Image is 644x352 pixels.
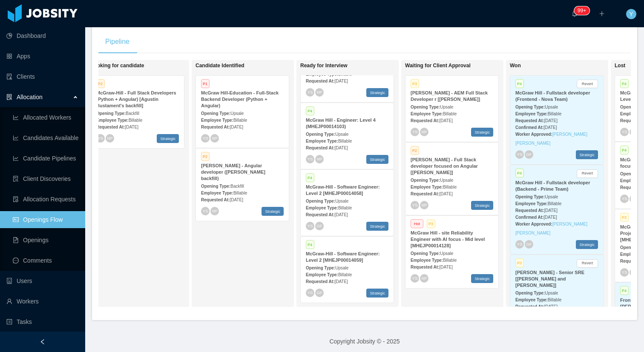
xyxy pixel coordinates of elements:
a: icon: robotUsers [6,272,78,289]
strong: Employee Type: [411,112,443,116]
strong: Requested At: [411,265,439,269]
span: Strategic [366,289,388,298]
span: Upsale [335,266,348,270]
span: P2 [411,146,419,155]
a: icon: line-chartAllocated Workers [13,109,78,126]
button: Revert [577,169,598,178]
span: Billable [548,298,561,302]
strong: Requested At: [515,304,544,309]
strong: Employee Type: [201,118,233,123]
span: GF [526,152,532,157]
span: Upsale [335,132,348,137]
span: P2 [96,79,105,88]
strong: McGraw Hill-Education - Full-Stack Backend Developer (Python + Angular) [201,90,279,108]
span: [DATE] [439,192,452,196]
span: [DATE] [230,197,243,202]
span: Upsale [230,111,244,116]
a: icon: file-doneAllocation Requests [13,191,78,208]
h1: Candidate Identified [195,63,315,69]
strong: Opening Type: [411,178,440,183]
strong: Employee Type: [515,298,548,302]
strong: Opening Type: [96,111,126,116]
span: Strategic [471,128,493,137]
strong: Employee Type: [306,139,338,143]
sup: 431 [574,6,589,15]
span: YS [517,242,522,247]
strong: Requested At: [306,279,334,284]
span: P4 [620,286,629,295]
span: Upsale [545,291,558,295]
a: icon: line-chartCandidates Available [13,129,78,146]
strong: McGraw-Hill - Full Stack Developers (Python + Angular) [Agustin Bustament's backfill] [96,90,176,108]
div: Pipeline [98,30,136,54]
i: icon: bell [572,11,578,17]
strong: Confirmed At: [515,215,543,220]
a: icon: appstoreApps [6,48,78,65]
strong: McGraw-Hill - Software Engineer: Level 2 [MHEJP00014058] [306,184,380,196]
a: icon: file-textOpenings [13,232,78,249]
strong: Employee Type: [201,191,233,195]
strong: Opening Type: [201,184,230,189]
span: P4 [306,173,314,182]
span: P3 [411,79,419,88]
a: icon: userWorkers [6,293,78,310]
strong: Worker Approved: [515,222,552,226]
span: [DATE] [125,125,138,129]
span: YS [202,209,208,213]
span: YS [621,130,627,135]
span: Backfill [126,111,139,116]
span: Billable [443,112,457,116]
strong: [PERSON_NAME] - Senior SRE [[PERSON_NAME] and [PERSON_NAME]] [515,270,584,288]
span: YS [412,276,417,280]
span: Billable [233,118,247,123]
strong: Opening Type: [515,291,545,295]
span: MP [422,130,427,134]
h1: Looking for candidate [91,63,210,69]
button: Revert [577,80,598,88]
span: P2 [201,152,210,161]
span: Upsale [335,199,348,203]
span: GF [526,242,532,246]
span: [DATE] [544,118,557,123]
span: [DATE] [544,304,557,309]
strong: Requested At: [411,118,439,123]
strong: Opening Type: [411,105,440,109]
span: YS [307,157,313,161]
span: P3 [620,213,629,222]
strong: Opening Type: [306,266,335,270]
span: Upsale [440,251,453,256]
strong: Requested At: [306,146,334,150]
span: [DATE] [334,212,348,217]
strong: McGraw Hill - Engineer: Level 4 (MHEJP00014103) [306,117,376,129]
strong: Employee Type: [306,272,338,277]
strong: Opening Type: [515,105,545,109]
button: Revert [577,259,598,268]
span: [DATE] [230,125,243,129]
strong: Opening Type: [306,199,335,203]
a: icon: auditClients [6,68,78,85]
strong: Employee Type: [411,185,443,189]
span: Strategic [471,274,493,283]
strong: McGraw-Hill - Software Engineer: Level 2 [MHEJP00014059] [306,251,380,263]
span: MP [212,136,217,140]
span: YS [307,223,313,228]
span: YS [98,136,103,140]
h1: Won [510,63,629,69]
strong: Opening Type: [201,111,230,116]
span: Hot [411,219,423,228]
span: Billable [548,112,561,116]
strong: Requested At: [201,125,230,129]
span: GF [316,223,322,228]
span: Strategic [366,222,388,231]
a: icon: profileTasks [6,313,78,330]
span: P4 [620,146,629,155]
span: P4 [306,240,314,249]
span: Strategic [366,88,388,97]
span: P4 [620,79,629,88]
span: MP [317,90,322,94]
span: MP [422,276,427,280]
span: [DATE] [439,265,452,269]
strong: [PERSON_NAME] - Angular developer ([PERSON_NAME] backfill) [201,163,265,181]
strong: Requested At: [515,208,544,213]
span: [DATE] [334,79,348,83]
